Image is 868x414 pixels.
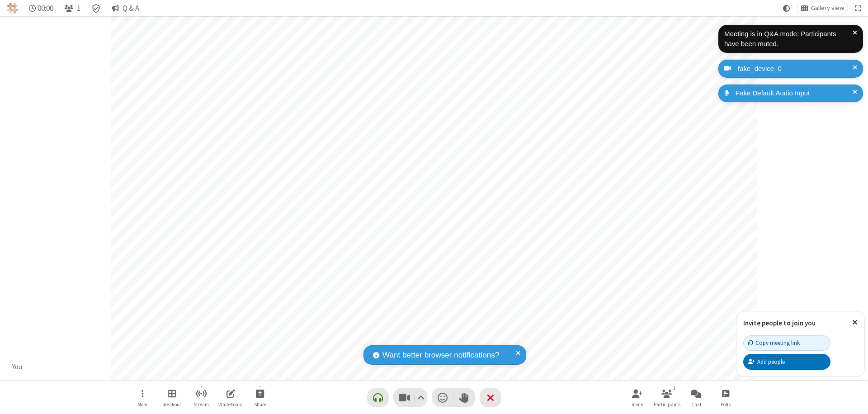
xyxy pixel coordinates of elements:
div: Timer [25,1,57,15]
span: 00:00 [38,4,53,13]
span: Participants [654,402,680,407]
button: Connect your audio [367,388,389,407]
span: Whiteboard [218,402,243,407]
button: Manage Breakout Rooms [158,385,185,410]
label: Invite people to join you [743,319,816,327]
span: Q & A [123,4,139,13]
button: Q & A [108,1,143,15]
button: Raise hand [453,388,475,407]
button: Fullscreen [851,1,865,15]
button: Start streaming [188,385,215,410]
button: Add people [743,354,830,369]
span: Breakout [162,402,181,407]
span: Share [254,402,266,407]
button: Open participant list [653,385,680,410]
button: Change layout [797,1,848,15]
button: Start sharing [246,385,274,410]
span: Gallery view [811,5,844,12]
button: Open poll [712,385,739,410]
img: QA Selenium DO NOT DELETE OR CHANGE [7,3,18,14]
button: Invite participants (⌘+Shift+I) [624,385,651,410]
div: fake_device_0 [735,64,856,74]
div: Fake Default Audio Input [732,88,856,99]
button: Close popover [845,311,864,334]
div: Copy meeting link [748,339,800,347]
span: Stream [193,402,209,407]
span: Chat [691,402,702,407]
div: You [9,362,26,372]
button: Using system theme [779,1,794,15]
div: Meeting details Encryption enabled [88,1,105,15]
button: Open menu [129,385,156,410]
div: Meeting is in Q&A mode: Participants have been muted. [724,29,853,49]
button: Copy meeting link [743,335,830,351]
button: Video setting [415,388,427,407]
span: More [137,402,147,407]
span: Want better browser notifications? [382,349,499,361]
button: Send a reaction [432,388,453,407]
button: Stop video (⌘+Shift+V) [393,388,427,407]
button: Open chat [683,385,710,410]
button: Open shared whiteboard [217,385,244,410]
span: Invite [632,402,643,407]
button: End or leave meeting [480,388,501,407]
span: Polls [721,402,731,407]
span: 1 [77,4,80,13]
button: Open participant list [61,1,84,15]
div: 1 [670,384,678,392]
